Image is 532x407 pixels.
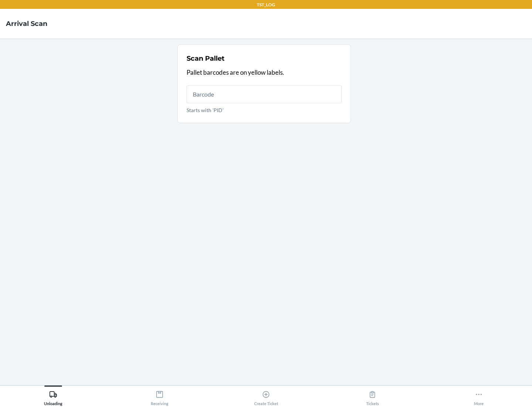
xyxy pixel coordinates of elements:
[6,19,47,28] h4: Arrival Scan
[474,387,484,406] div: More
[366,387,379,406] div: Tickets
[213,386,319,406] button: Create Ticket
[319,386,426,406] button: Tickets
[254,387,278,406] div: Create Ticket
[187,106,342,114] p: Starts with 'PID'
[44,387,62,406] div: Unloading
[106,386,213,406] button: Receiving
[187,85,342,103] input: Starts with 'PID'
[187,54,225,63] h2: Scan Pallet
[187,68,342,77] p: Pallet barcodes are on yellow labels.
[257,1,275,8] p: TST_LOG
[151,387,168,406] div: Receiving
[426,386,532,406] button: More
